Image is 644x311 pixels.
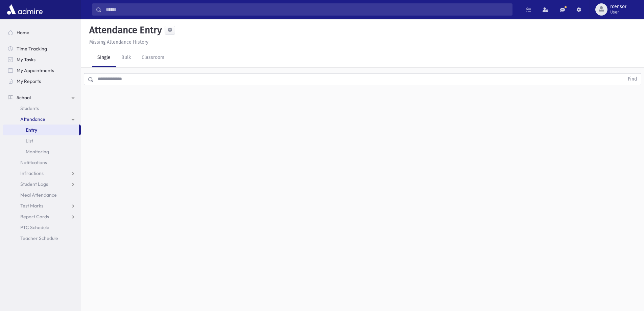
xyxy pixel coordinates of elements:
span: My Tasks [17,57,35,63]
span: Home [17,29,29,36]
input: Search [102,3,512,16]
a: Test Marks [3,200,81,211]
span: Test Marks [20,203,43,209]
span: School [17,94,31,101]
a: My Reports [3,76,81,87]
a: Home [3,27,81,38]
a: Monitoring [3,146,81,157]
span: Student Logs [20,181,48,187]
a: Teacher Schedule [3,233,81,244]
span: Notifications [20,159,47,165]
a: Notifications [3,157,81,168]
span: Attendance [20,116,45,122]
a: Bulk [116,48,136,67]
span: rcensor [610,4,626,9]
a: Missing Attendance History [87,39,148,45]
a: Infractions [3,168,81,179]
a: Entry [3,125,79,135]
span: Infractions [20,170,44,176]
a: Attendance [3,114,81,125]
a: My Tasks [3,54,81,65]
span: Time Tracking [17,46,47,52]
a: Report Cards [3,211,81,222]
a: List [3,135,81,146]
span: Monitoring [26,149,49,155]
a: School [3,92,81,103]
span: User [610,9,626,15]
a: Single [92,48,116,67]
span: My Appointments [17,67,54,73]
span: Meal Attendance [20,192,57,198]
a: PTC Schedule [3,222,81,233]
a: Time Tracking [3,43,81,54]
span: List [26,138,33,144]
span: Students [20,105,39,111]
h5: Attendance Entry [87,24,162,36]
span: PTC Schedule [20,224,49,230]
button: Find [624,73,641,85]
a: Classroom [136,48,170,67]
u: Missing Attendance History [89,39,148,45]
a: Students [3,103,81,114]
a: Student Logs [3,179,81,190]
a: Meal Attendance [3,190,81,200]
span: My Reports [17,78,41,84]
span: Entry [26,127,37,133]
span: Report Cards [20,214,49,220]
a: My Appointments [3,65,81,76]
img: AdmirePro [5,3,44,16]
span: Teacher Schedule [20,235,58,241]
